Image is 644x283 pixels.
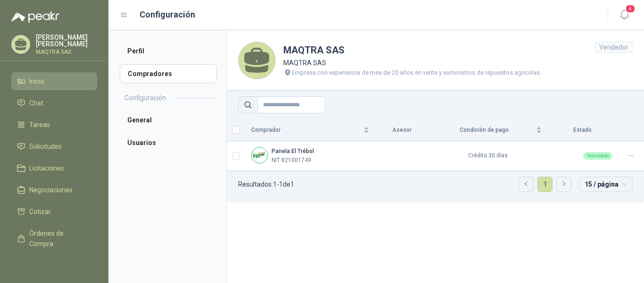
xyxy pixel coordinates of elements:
[557,177,571,191] button: right
[11,159,97,177] a: Licitaciones
[29,163,64,173] span: Licitaciones
[283,58,541,68] p: MAQTRA SAS
[11,137,97,155] a: Solicitudes
[583,152,612,160] div: Vinculado
[11,72,97,90] a: Inicio
[11,181,97,199] a: Negociaciones
[29,141,62,152] span: Solicitudes
[11,11,59,23] img: Logo peakr
[292,68,541,77] p: Empresa con experiencia de mas de 20 años en venta y suministros de repuestos agricolas.
[519,177,534,192] li: Página anterior
[29,120,50,130] span: Tareas
[595,42,633,53] div: Vendedor
[523,181,529,187] span: left
[252,147,267,163] img: Company Logo
[11,203,97,221] a: Cotizar
[11,116,97,134] a: Tareas
[29,76,44,86] span: Inicio
[29,206,51,217] span: Cotizar
[616,7,633,24] button: 4
[272,156,311,165] p: NIT 821001749
[579,177,633,192] div: tamaño de página
[538,177,552,191] a: 1
[120,64,217,83] a: Compradores
[429,141,547,171] td: Crédito 30 días
[251,126,362,135] span: Comprador
[11,94,97,112] a: Chat
[625,4,636,13] span: 4
[29,185,73,195] span: Negociaciones
[11,257,97,274] a: Remisiones
[29,228,88,249] span: Órdenes de Compra
[36,49,97,55] p: MAQTRA SAS
[11,224,97,253] a: Órdenes de Compra
[537,177,553,192] li: 1
[547,119,618,141] th: Estado
[283,43,541,58] h1: MAQTRA SAS
[36,34,97,47] p: [PERSON_NAME] [PERSON_NAME]
[120,133,217,152] a: Usuarios
[585,177,627,191] span: 15 / página
[246,119,375,141] th: Comprador
[434,126,534,135] span: Condición de pago
[29,98,43,108] span: Chat
[519,177,533,191] button: left
[124,93,166,103] h2: Configuración
[375,119,429,141] th: Asesor
[272,148,314,154] b: Panela El Trébol
[429,119,547,141] th: Condición de pago
[561,181,567,187] span: right
[556,177,571,192] li: Página siguiente
[120,111,217,129] a: General
[140,8,195,21] h1: Configuración
[120,42,217,60] a: Perfil
[238,181,294,188] p: Resultados: 1 - 1 de 1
